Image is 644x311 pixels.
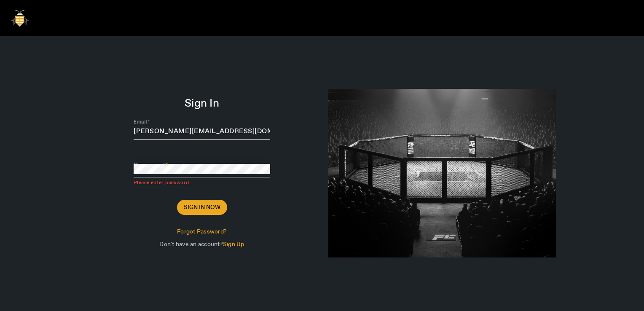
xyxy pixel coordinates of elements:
span: Forgot Password? [177,228,227,236]
span: Don't have an account? [159,241,223,248]
span: Sign Up [223,241,244,248]
img: bigbee-logo.png [7,5,33,31]
mat-label: Email [134,119,147,125]
span: Sign In [185,99,219,108]
mat-error: Please enter password [134,177,270,187]
span: Sign In Now [184,203,220,212]
mat-label: Password [134,161,165,169]
button: Sign In Now [177,200,227,215]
